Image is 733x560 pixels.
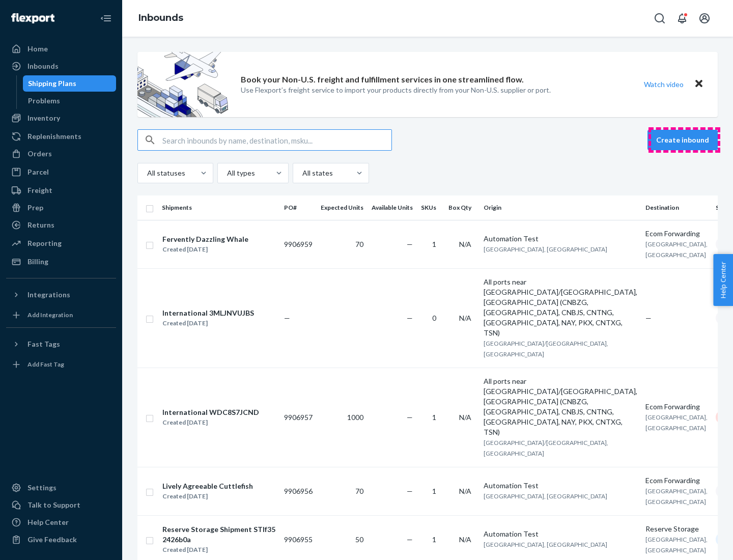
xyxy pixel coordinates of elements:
div: Created [DATE] [162,545,275,555]
th: Origin [480,195,641,220]
div: Created [DATE] [162,318,254,328]
span: N/A [459,535,471,544]
button: Open account menu [694,8,715,29]
span: 0 [432,314,436,322]
div: Reserve Storage Shipment STIf352426b0a [162,524,275,545]
a: Add Integration [6,307,116,323]
span: — [407,413,413,422]
div: Created [DATE] [162,244,248,255]
div: Integrations [27,290,70,300]
button: Watch video [637,77,690,92]
span: N/A [459,240,471,248]
a: Help Center [6,514,116,530]
span: — [407,487,413,495]
div: Automation Test [484,529,637,539]
input: Search inbounds by name, destination, msku... [162,130,391,150]
button: Fast Tags [6,336,116,352]
div: Lively Agreeable Cuttlefish [162,481,253,491]
span: — [407,314,413,322]
a: Parcel [6,164,116,180]
input: All states [301,168,302,178]
div: Inventory [27,113,60,123]
span: — [284,314,290,322]
a: Inventory [6,110,116,126]
span: [GEOGRAPHIC_DATA], [GEOGRAPHIC_DATA] [645,536,708,554]
div: Give Feedback [27,535,77,545]
th: SKUs [417,195,444,220]
div: Help Center [27,517,69,527]
a: Shipping Plans [23,75,117,92]
div: Add Fast Tag [27,360,64,369]
a: Settings [6,480,116,496]
a: Reporting [6,235,116,251]
a: Prep [6,200,116,216]
span: — [645,314,652,322]
td: 9906956 [280,467,317,515]
span: 1 [432,535,436,544]
span: N/A [459,314,471,322]
span: 1 [432,413,436,422]
ol: breadcrumbs [130,4,191,33]
span: 50 [355,535,363,544]
th: Destination [641,195,712,220]
button: Create inbound [647,130,718,150]
div: Inbounds [27,61,59,71]
div: Automation Test [484,234,637,244]
a: Replenishments [6,128,116,145]
button: Open Search Box [650,8,670,29]
a: Orders [6,146,116,162]
span: 70 [355,240,363,248]
th: Available Units [368,195,417,220]
div: Problems [28,96,60,106]
div: Shipping Plans [28,78,76,89]
th: PO# [280,195,317,220]
span: [GEOGRAPHIC_DATA], [GEOGRAPHIC_DATA] [484,541,607,548]
input: All types [226,168,227,178]
img: Flexport logo [11,13,54,23]
span: N/A [459,487,471,495]
td: 9906959 [280,220,317,268]
div: Created [DATE] [162,417,259,428]
div: Orders [27,149,52,159]
span: 1 [432,240,436,248]
div: Replenishments [27,131,81,142]
button: Give Feedback [6,531,116,548]
div: Fervently Dazzling Whale [162,234,248,244]
button: Close Navigation [96,8,116,29]
span: Help Center [713,254,733,306]
span: N/A [459,413,471,422]
div: Add Integration [27,311,73,319]
span: [GEOGRAPHIC_DATA], [GEOGRAPHIC_DATA] [645,240,708,259]
a: Billing [6,254,116,270]
a: Returns [6,217,116,233]
p: Use Flexport’s freight service to import your products directly from your Non-U.S. supplier or port. [241,85,551,95]
div: Billing [27,257,48,267]
a: Inbounds [6,58,116,74]
a: Problems [23,93,117,109]
th: Box Qty [444,195,480,220]
button: Close [692,77,706,92]
div: Home [27,44,48,54]
span: 70 [355,487,363,495]
span: [GEOGRAPHIC_DATA]/[GEOGRAPHIC_DATA], [GEOGRAPHIC_DATA] [484,439,608,457]
a: Inbounds [138,12,183,23]
div: Settings [27,483,57,493]
span: — [407,535,413,544]
span: — [407,240,413,248]
button: Integrations [6,287,116,303]
a: Talk to Support [6,497,116,513]
div: Freight [27,185,52,195]
div: Talk to Support [27,500,80,510]
div: International 3MLJNVUJBS [162,308,254,318]
th: Shipments [158,195,280,220]
div: Ecom Forwarding [645,475,708,486]
td: 9906957 [280,368,317,467]
span: 1 [432,487,436,495]
span: [GEOGRAPHIC_DATA], [GEOGRAPHIC_DATA] [645,487,708,506]
div: Parcel [27,167,49,177]
span: 1000 [347,413,363,422]
div: All ports near [GEOGRAPHIC_DATA]/[GEOGRAPHIC_DATA], [GEOGRAPHIC_DATA] (CNBZG, [GEOGRAPHIC_DATA], ... [484,376,637,437]
div: International WDC8S7JCND [162,407,259,417]
div: Reserve Storage [645,524,708,534]
span: [GEOGRAPHIC_DATA], [GEOGRAPHIC_DATA] [484,245,607,253]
